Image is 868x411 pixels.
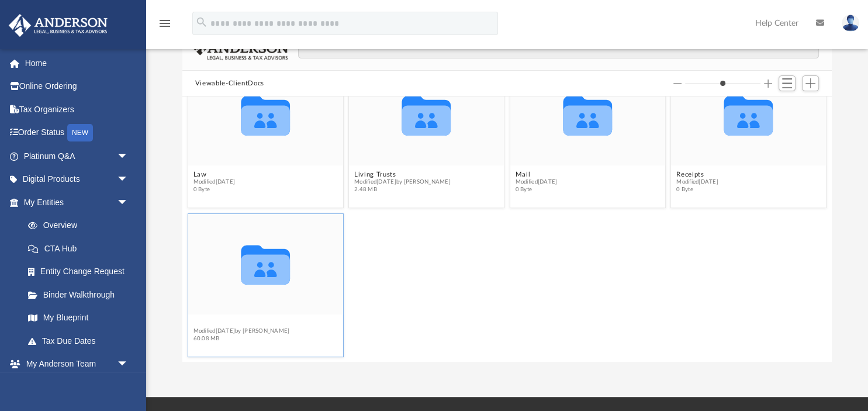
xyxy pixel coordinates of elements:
[8,353,140,376] a: My Anderson Teamarrow_drop_down
[16,329,146,353] a: Tax Due Dates
[354,178,451,186] span: Modified [DATE] by [PERSON_NAME]
[515,170,557,178] button: Mail
[354,186,451,194] span: 2.48 MB
[764,80,772,88] button: Increase column size
[195,16,208,29] i: search
[673,80,682,88] button: Decrease column size
[193,327,289,335] span: Modified [DATE] by [PERSON_NAME]
[8,191,146,214] a: My Entitiesarrow_drop_down
[842,15,859,32] img: User Pic
[182,96,832,362] div: grid
[16,237,146,260] a: CTA Hub
[193,335,289,343] span: 60.08 MB
[158,16,172,30] i: menu
[8,98,146,121] a: Tax Organizers
[16,306,140,330] a: My Blueprint
[8,51,146,75] a: Home
[195,78,264,89] button: Viewable-ClientDocs
[779,75,796,92] button: Switch to List View
[117,191,140,215] span: arrow_drop_down
[8,121,146,145] a: Order StatusNEW
[354,170,451,178] button: Living Trusts
[193,178,235,186] span: Modified [DATE]
[685,80,760,88] input: Column size
[5,14,111,37] img: Anderson Advisors Platinum Portal
[193,170,235,178] button: Law
[8,144,146,168] a: Platinum Q&Aarrow_drop_down
[802,75,819,92] button: Add
[515,178,557,186] span: Modified [DATE]
[16,214,146,237] a: Overview
[676,178,718,186] span: Modified [DATE]
[67,124,93,141] div: NEW
[117,144,140,168] span: arrow_drop_down
[193,319,289,327] button: Tax
[16,260,146,284] a: Entity Change Request
[117,168,140,192] span: arrow_drop_down
[16,283,146,306] a: Binder Walkthrough
[676,186,718,194] span: 0 Byte
[676,170,718,178] button: Receipts
[8,75,146,98] a: Online Ordering
[117,353,140,377] span: arrow_drop_down
[158,22,172,30] a: menu
[515,186,557,194] span: 0 Byte
[193,186,235,194] span: 0 Byte
[8,168,146,191] a: Digital Productsarrow_drop_down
